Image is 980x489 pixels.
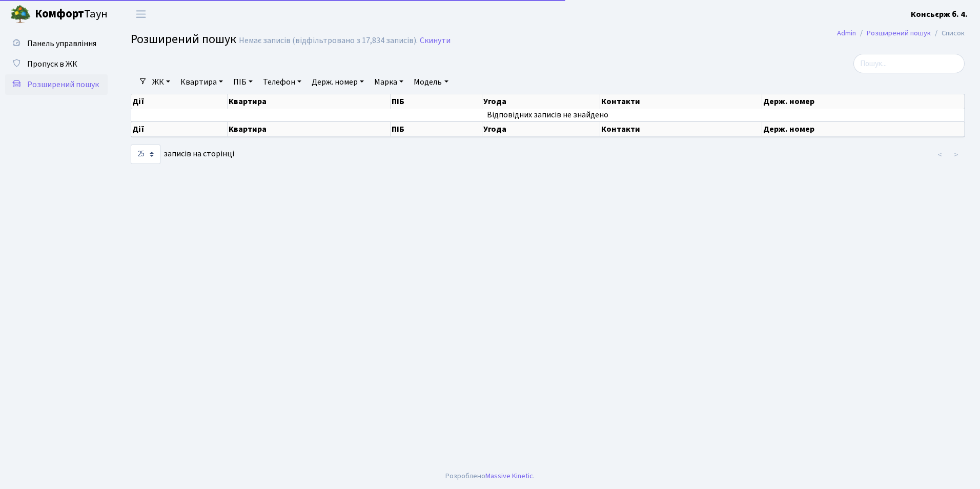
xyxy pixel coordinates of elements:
span: Панель управління [27,38,96,49]
th: Угода [482,121,600,137]
nav: breadcrumb [822,23,980,44]
th: Контакти [600,121,762,137]
a: Пропуск в ЖК [5,54,108,74]
a: Massive Kinetic [485,471,533,481]
div: Розроблено . [445,471,535,482]
th: Держ. номер [762,94,965,109]
img: logo.png [10,4,31,25]
button: Переключити навігацію [128,6,154,23]
select: записів на сторінці [131,145,160,164]
a: Консьєрж б. 4. [911,8,968,21]
th: Контакти [600,94,762,109]
a: Телефон [259,73,305,91]
th: Квартира [228,94,391,109]
span: Пропуск в ЖК [27,58,77,70]
a: Марка [370,73,407,91]
a: Панель управління [5,33,108,54]
a: ПІБ [229,73,257,91]
th: Дії [131,94,228,109]
a: Держ. номер [308,73,368,91]
b: Консьєрж б. 4. [911,9,968,20]
a: Розширений пошук [867,28,931,38]
th: ПІБ [391,121,482,137]
b: Комфорт [35,6,84,22]
span: Розширений пошук [131,30,236,48]
span: Таун [35,6,108,23]
a: Модель [410,73,452,91]
th: Угода [482,94,600,109]
li: Список [931,28,965,39]
a: Квартира [176,73,227,91]
th: Держ. номер [762,121,965,137]
a: ЖК [148,73,174,91]
label: записів на сторінці [131,145,234,164]
td: Відповідних записів не знайдено [131,109,965,121]
a: Скинути [420,36,451,46]
a: Розширений пошук [5,74,108,95]
div: Немає записів (відфільтровано з 17,834 записів). [239,36,418,46]
a: Admin [837,28,856,38]
th: ПІБ [391,94,482,109]
span: Розширений пошук [27,79,99,90]
th: Квартира [228,121,391,137]
input: Пошук... [853,54,965,73]
th: Дії [131,121,228,137]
